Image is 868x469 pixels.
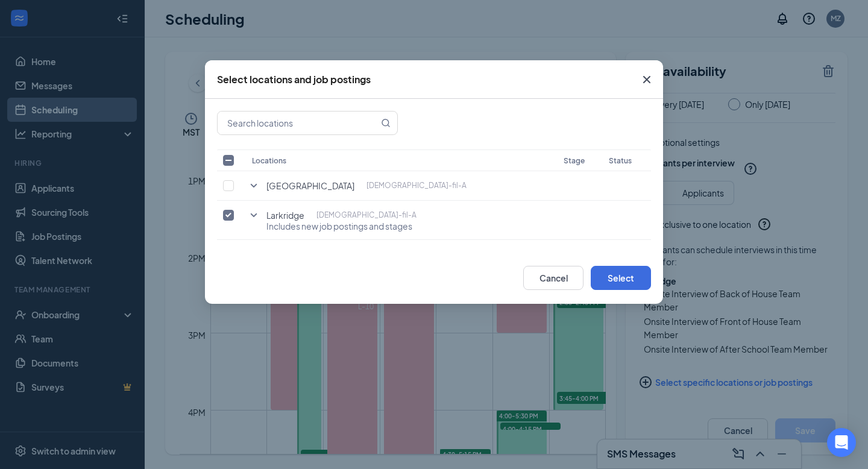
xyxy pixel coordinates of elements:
span: [GEOGRAPHIC_DATA] [266,180,354,192]
th: Status [603,150,651,171]
span: Larkridge [266,209,304,221]
div: Open Intercom Messenger [827,428,856,457]
p: [DEMOGRAPHIC_DATA]-fil-A [316,209,417,221]
svg: SmallChevronDown [247,178,261,193]
th: Locations [246,150,558,171]
svg: MagnifyingGlass [381,118,391,128]
th: Stage [558,150,603,171]
svg: SmallChevronDown [247,208,261,222]
button: Cancel [523,266,583,290]
input: Search locations [218,112,379,134]
button: Select [591,266,651,290]
p: [DEMOGRAPHIC_DATA]-fil-A [366,180,467,192]
svg: Cross [640,72,654,87]
button: Close [631,60,663,99]
div: Select locations and job postings [217,73,371,86]
span: Includes new job postings and stages [266,220,417,232]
